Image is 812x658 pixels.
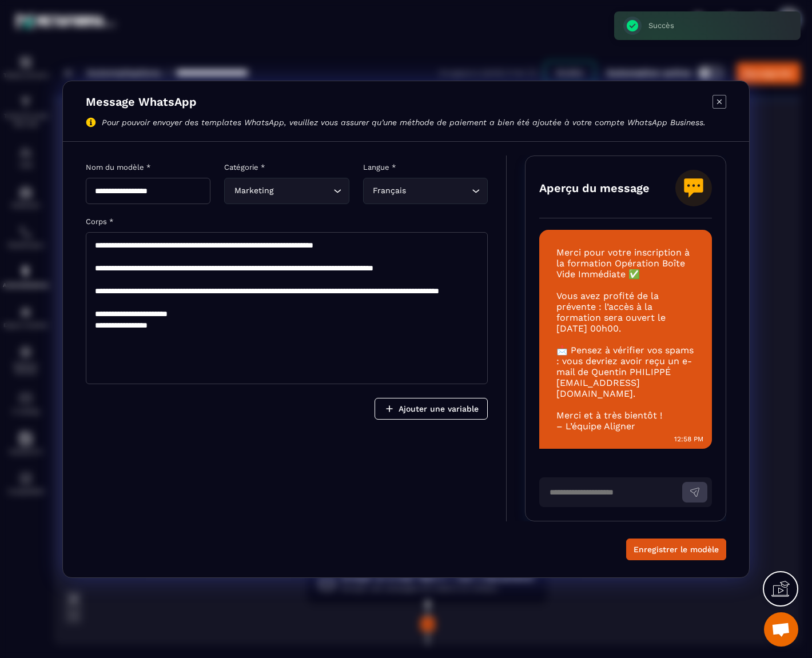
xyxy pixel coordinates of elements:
button: Ajouter une variable [375,398,488,420]
span: Français [371,185,409,197]
label: Nom du modèle * [86,163,150,172]
label: Catégorie * [224,163,265,172]
div: Search for option [363,178,488,204]
div: Ouvrir le chat [764,612,798,647]
span: Marketing [232,185,276,197]
label: Corps * [86,217,113,226]
div: Search for option [224,178,349,204]
input: Search for option [409,185,469,197]
button: Enregistrer le modèle [626,539,726,560]
p: Pour pouvoir envoyer des templates WhatsApp, veuillez vous assurer qu’une méthode de paiement a b... [102,118,706,127]
h4: Message WhatsApp [86,95,706,109]
div: Enregistrer le modèle [634,544,719,555]
input: Search for option [276,185,330,197]
label: Langue * [363,163,396,172]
